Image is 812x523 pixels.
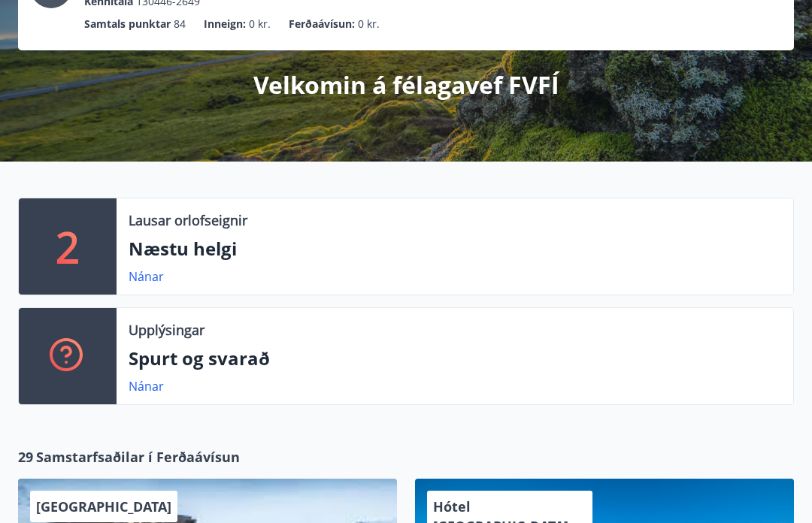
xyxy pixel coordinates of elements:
[204,16,246,32] p: Inneign :
[253,68,559,101] p: Velkomin á félagavef FVFÍ
[129,268,164,285] a: Nánar
[36,497,171,515] span: [GEOGRAPHIC_DATA]
[129,346,781,371] p: Spurt og svarað
[174,16,186,32] span: 84
[129,378,164,395] a: Nánar
[358,16,380,32] span: 0 kr.
[36,447,240,467] span: Samstarfsaðilar í Ferðaávísun
[249,16,271,32] span: 0 kr.
[289,16,355,32] p: Ferðaávísun :
[56,218,80,275] p: 2
[84,16,171,32] p: Samtals punktar
[129,236,781,261] p: Næstu helgi
[129,210,247,230] p: Lausar orlofseignir
[18,447,33,467] span: 29
[129,320,205,340] p: Upplýsingar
